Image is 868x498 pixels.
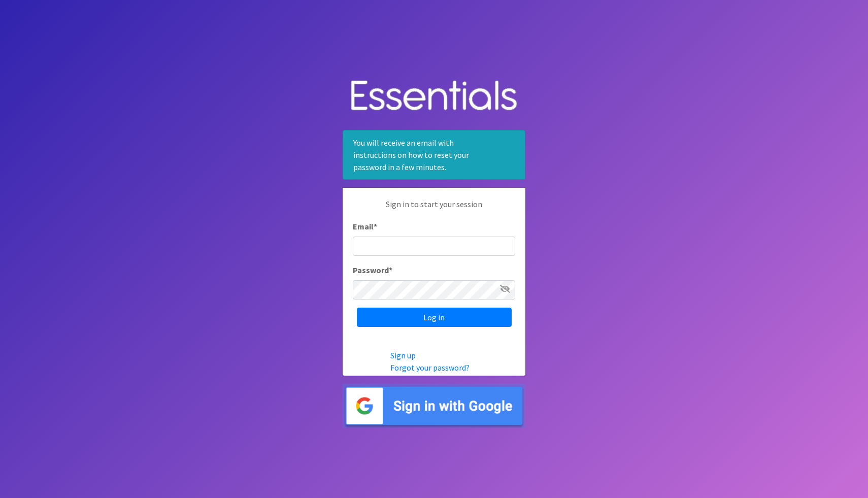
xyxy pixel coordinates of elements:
[353,198,515,220] p: Sign in to start your session
[343,130,525,180] div: You will receive an email with instructions on how to reset your password in a few minutes.
[353,264,392,276] label: Password
[374,221,377,231] abbr: required
[389,265,392,275] abbr: required
[343,384,525,428] img: Sign in with Google
[357,308,512,327] input: Log in
[390,362,470,373] a: Forgot your password?
[353,220,377,233] label: Email
[390,350,416,360] a: Sign up
[343,70,525,122] img: Human Essentials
